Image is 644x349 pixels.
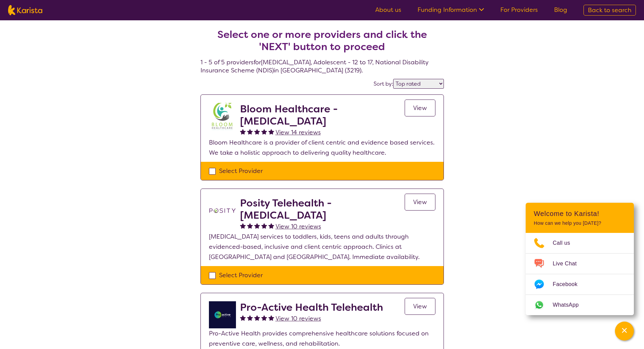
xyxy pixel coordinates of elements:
[240,315,246,321] img: fullstar
[553,300,587,310] span: WhatsApp
[534,220,626,226] p: How can we help you [DATE]?
[413,302,427,310] span: View
[240,301,383,313] h2: Pro-Active Health Telehealth
[276,127,321,137] a: View 14 reviews
[276,313,321,324] a: View 10 reviews
[209,328,435,349] p: Pro-Active Health provides comprehensive healthcare solutions focused on preventive care, wellnes...
[405,194,435,211] a: View
[276,221,321,232] a: View 10 reviews
[261,129,267,134] img: fullstar
[247,223,253,228] img: fullstar
[418,6,484,14] a: Funding Information
[500,6,538,14] a: For Providers
[209,197,236,224] img: t1bslo80pcylnzwjhndq.png
[583,5,636,16] a: Back to search
[553,279,586,289] span: Facebook
[261,315,267,321] img: fullstar
[254,129,260,134] img: fullstar
[240,197,405,221] h2: Posity Telehealth - [MEDICAL_DATA]
[405,298,435,315] a: View
[553,238,578,248] span: Call us
[374,80,393,87] label: Sort by:
[405,100,435,116] a: View
[554,6,567,14] a: Blog
[526,233,634,315] ul: Choose channel
[247,315,253,321] img: fullstar
[526,203,634,315] div: Channel Menu
[209,28,436,53] h2: Select one or more providers and click the 'NEXT' button to proceed
[209,232,435,262] p: [MEDICAL_DATA] services to toddlers, kids, teens and adults through evidenced-based, inclusive an...
[240,103,405,127] h2: Bloom Healthcare - [MEDICAL_DATA]
[276,128,321,136] span: View 14 reviews
[268,129,274,134] img: fullstar
[276,222,321,231] span: View 10 reviews
[261,223,267,228] img: fullstar
[209,137,435,158] p: Bloom Healthcare is a provider of client centric and evidence based services. We take a holistic ...
[615,322,634,341] button: Channel Menu
[553,259,585,269] span: Live Chat
[254,223,260,228] img: fullstar
[240,223,246,228] img: fullstar
[534,210,626,218] h2: Welcome to Karista!
[268,315,274,321] img: fullstar
[413,198,427,206] span: View
[8,5,42,15] img: Karista logo
[200,12,444,74] h4: 1 - 5 of 5 providers for [MEDICAL_DATA] , Adolescent - 12 to 17 , National Disability Insurance S...
[268,223,274,228] img: fullstar
[588,6,631,14] span: Back to search
[375,6,401,14] a: About us
[254,315,260,321] img: fullstar
[209,301,236,328] img: ymlb0re46ukcwlkv50cv.png
[247,129,253,134] img: fullstar
[209,103,236,130] img: kyxjko9qh2ft7c3q1pd9.jpg
[276,314,321,323] span: View 10 reviews
[413,104,427,112] span: View
[526,295,634,315] a: Web link opens in a new tab.
[240,129,246,134] img: fullstar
